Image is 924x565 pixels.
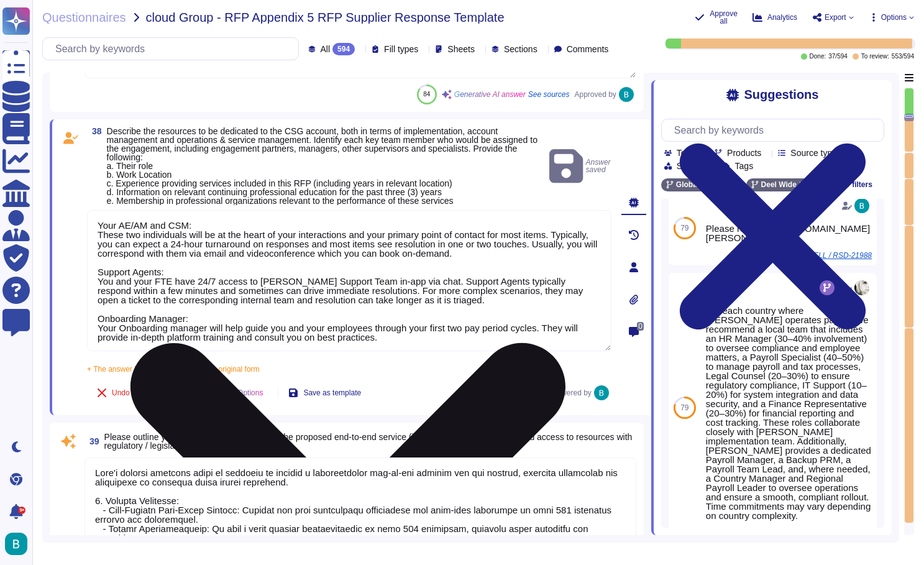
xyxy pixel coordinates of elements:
[146,11,505,24] span: cloud Group - RFP Appendix 5 RFP Supplier Response Template
[861,53,889,60] span: To review:
[567,45,609,53] span: Comments
[447,45,475,53] span: Sheets
[680,404,688,411] span: 79
[619,87,634,102] img: user
[752,12,797,22] button: Analytics
[42,11,126,24] span: Questionnaires
[828,53,848,60] span: 37 / 594
[384,45,418,53] span: Fill types
[549,147,611,186] span: Answer saved
[528,91,570,98] span: See sources
[637,322,644,331] span: 0
[810,53,826,60] span: Done:
[2,530,36,558] button: user
[574,91,616,98] span: Approved by
[892,53,914,60] span: 553 / 594
[854,280,869,295] img: user
[85,437,99,446] span: 39
[5,533,27,555] img: user
[321,45,331,53] span: All
[594,385,609,400] img: user
[87,210,611,351] textarea: Your AE/AM and CSM: These two individuals will be at the heart of your interactions and your prim...
[107,126,537,206] span: Describe the resources to be dedicated to the CSG account, both in terms of implementation, accou...
[706,306,872,520] div: For each country where [PERSON_NAME] operates payroll, we recommend a local team that includes an...
[49,38,298,60] input: Search by keywords
[881,14,907,21] span: Options
[18,507,25,514] div: 9+
[680,224,688,232] span: 79
[504,45,537,53] span: Sections
[454,91,526,98] span: Generative AI answer
[423,91,430,98] span: 84
[854,198,869,213] img: user
[767,14,797,21] span: Analytics
[710,10,738,25] span: Approve all
[87,127,102,136] span: 38
[825,14,846,21] span: Export
[668,119,884,141] input: Search by keywords
[695,10,738,25] button: Approve all
[332,43,355,55] div: 594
